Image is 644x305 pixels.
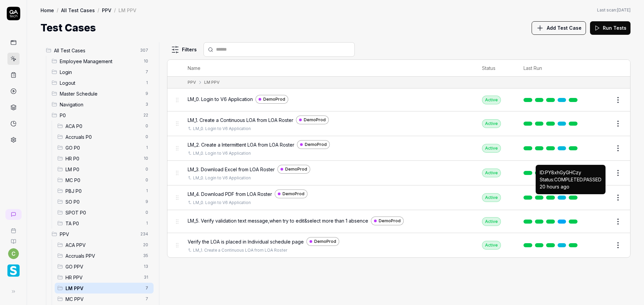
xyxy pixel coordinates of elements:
[517,60,587,77] th: Last Run
[49,77,154,88] div: Drag to reorderLogout1
[55,261,154,272] div: Drag to reorderGO PPV13
[188,190,272,198] span: LM_4. Download PDF from LOA Roster
[540,169,601,190] p: ID: PY8xhGyGHCzy Status: COMPLETED . PASSED
[143,144,151,152] span: 1
[55,142,154,153] div: Drag to reorderGO P01
[188,166,275,173] span: LM_3. Download Excel from LOA Roster
[65,187,141,195] span: PBJ P0
[143,219,151,227] span: 1
[143,284,151,292] span: 7
[55,250,154,261] div: Drag to reorderAccruals PPV35
[532,21,586,35] button: Add Test Case
[590,21,630,35] button: Run Tests
[193,247,287,253] a: LM_1. Create a Continuous LOA from LOA Roster
[60,101,141,108] span: Navigation
[41,7,54,14] a: Home
[193,200,251,206] a: LM_0. Login to V6 Application
[55,185,154,196] div: Drag to reorderPBJ P01
[138,230,151,238] span: 234
[7,264,20,277] img: Smartlinx Logo
[41,20,96,35] h1: Test Cases
[304,117,326,123] span: DemoProd
[482,217,501,226] div: Active
[65,263,140,270] span: GO PPV
[275,189,307,198] a: DemoProd
[49,99,154,110] div: Drag to reorderNavigation3
[167,88,630,111] tr: LM_0. Login to V6 ApplicationDemoProdActive
[193,150,251,156] a: LM_0. Login to V6 Application
[188,217,368,224] span: LM_5. Verify validation text message,when try to edit&select more than 1 absence
[55,196,154,207] div: Drag to reorderSO P09
[55,164,154,175] div: Drag to reorderLM P00
[167,185,630,210] tr: LM_4. Download PDF from LOA RosterDemoProdLM_0. Login to V6 ApplicationActive
[167,161,630,185] tr: LM_3. Download Excel from LOA RosterDemoProdLM_0. Login to V6 ApplicationActive
[305,142,327,148] span: DemoProd
[181,60,475,77] th: Name
[55,153,154,164] div: Drag to reorderHR P010
[65,242,139,249] span: ACA PPV
[143,133,151,141] span: 0
[65,252,139,259] span: Accruals PPV
[3,223,24,233] a: Book a call with us
[65,155,140,162] span: HR P0
[55,272,154,283] div: Drag to reorderHR PPV31
[143,165,151,173] span: 0
[143,198,151,206] span: 9
[114,7,116,14] div: /
[482,119,501,128] div: Active
[65,177,141,184] span: MC P0
[102,7,111,14] a: PPV
[65,133,141,141] span: Accruals P0
[277,165,310,174] a: DemoProd
[193,126,251,132] a: LM_0. Login to V6 Application
[60,58,140,65] span: Employee Management
[65,220,141,227] span: TA P0
[65,296,141,303] span: MC PPV
[55,283,154,294] div: Drag to reorderLM PPV7
[306,237,339,246] a: DemoProd
[65,285,141,292] span: LM PPV
[263,96,285,102] span: DemoProd
[188,238,304,245] span: Verify the LOA is placed in Individual schedule page
[193,175,251,181] a: LM_0. Login to V6 Application
[143,68,151,76] span: 7
[49,88,154,99] div: Drag to reorderMaster Schedule9
[8,248,19,259] span: c
[379,218,401,224] span: DemoProd
[141,111,151,119] span: 22
[140,241,151,249] span: 20
[617,7,630,12] time: [DATE]
[49,110,154,121] div: Drag to reorderP022
[597,7,630,13] button: Last scan:[DATE]
[482,96,501,104] div: Active
[188,79,196,85] div: PPV
[140,252,151,260] span: 35
[65,274,140,281] span: HR PPV
[482,193,501,202] div: Active
[55,131,154,142] div: Drag to reorderAccruals P00
[65,198,141,205] span: SO P0
[65,209,141,216] span: SPOT P0
[204,79,220,85] div: LM PPV
[118,7,136,14] div: LM PPV
[55,239,154,250] div: Drag to reorderACA PPV20
[61,7,95,14] a: All Test Cases
[143,90,151,98] span: 9
[137,46,151,54] span: 307
[5,209,22,220] a: New conversation
[540,184,569,189] time: 20 hours ago
[65,123,141,130] span: ACA P0
[57,7,58,14] div: /
[482,241,501,250] div: Active
[547,24,582,31] span: Add Test Case
[143,295,151,303] span: 7
[65,144,141,151] span: GO P0
[143,187,151,195] span: 1
[167,43,201,56] button: Filters
[482,169,501,177] div: Active
[54,47,136,54] span: All Test Cases
[55,294,154,304] div: Drag to reorderMC PPV7
[143,122,151,130] span: 0
[49,67,154,77] div: Drag to reorderLogin7
[475,60,517,77] th: Status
